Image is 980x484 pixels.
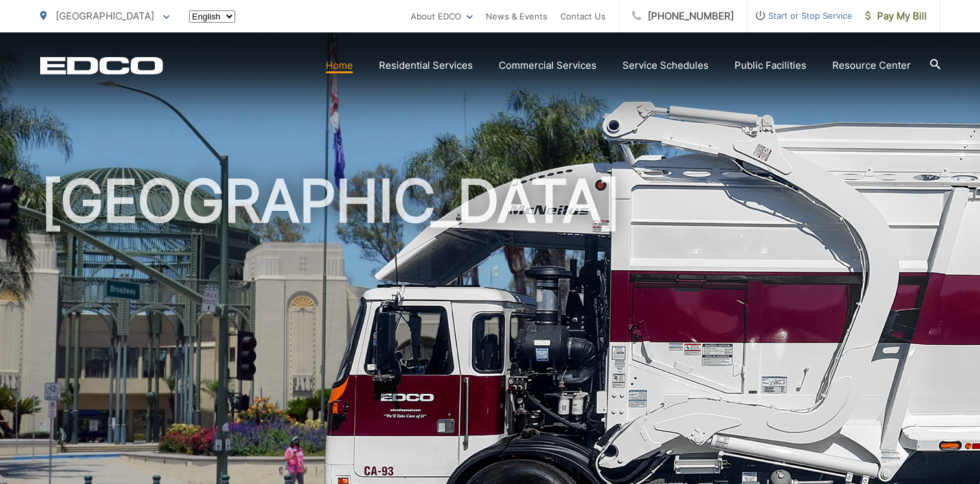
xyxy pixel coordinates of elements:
[499,58,597,73] a: Commercial Services
[326,58,353,73] a: Home
[622,58,709,73] a: Service Schedules
[560,8,606,24] a: Contact Us
[56,10,154,22] span: [GEOGRAPHIC_DATA]
[486,8,547,24] a: News & Events
[832,58,911,73] a: Resource Center
[189,10,235,23] select: Select a language
[40,56,163,75] a: EDCD logo. Return to the homepage.
[379,58,473,73] a: Residential Services
[735,58,806,73] a: Public Facilities
[411,8,473,24] a: About EDCO
[865,8,927,24] span: Pay My Bill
